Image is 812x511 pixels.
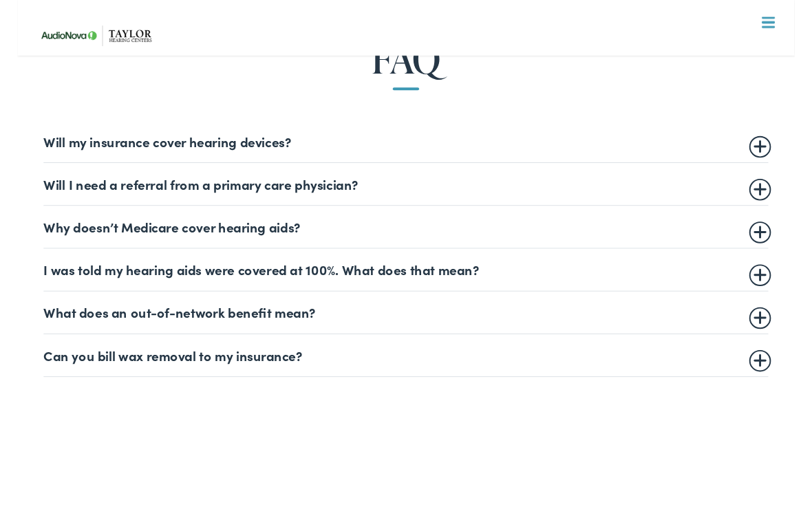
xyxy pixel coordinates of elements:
summary: Will I need a referral from a primary care physician? [28,184,784,201]
summary: What does an out-of-network benefit mean? [28,318,784,335]
summary: Can you bill wax removal to my insurance? [28,363,784,380]
a: What We Offer [27,55,796,98]
summary: I was told my hearing aids were covered at 100%. What does that mean? [28,274,784,290]
summary: Why doesn’t Medicare cover hearing aids? [28,229,784,246]
summary: Will my insurance cover hearing devices? [28,140,784,156]
h2: FAQ [26,39,786,85]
